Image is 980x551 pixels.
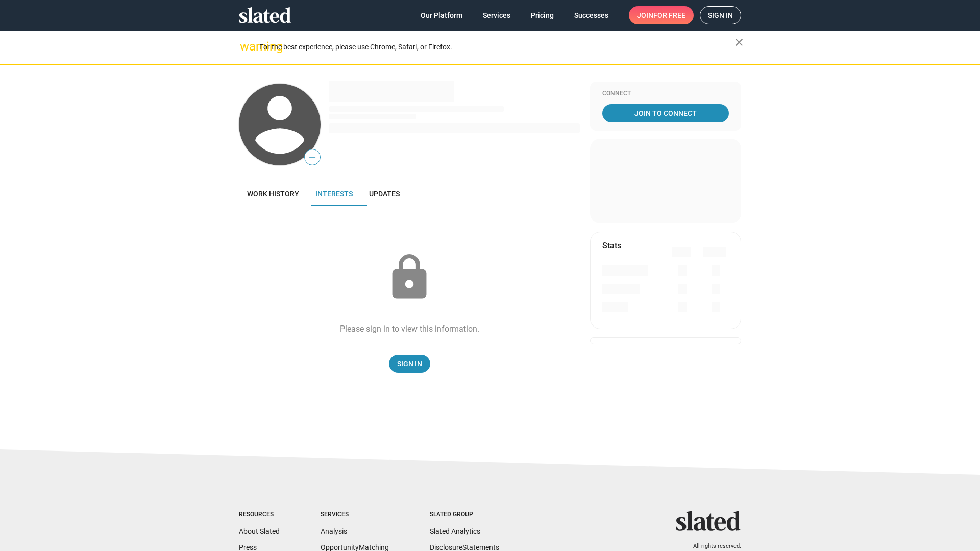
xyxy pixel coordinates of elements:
[574,6,608,24] span: Successes
[637,6,685,24] span: Join
[421,6,462,24] span: Our Platform
[531,6,554,24] span: Pricing
[321,527,347,535] a: Analysis
[430,511,499,519] div: Slated Group
[483,6,510,24] span: Services
[247,190,299,198] span: Work history
[523,6,562,24] a: Pricing
[259,40,735,54] div: For the best experience, please use Chrome, Safari, or Firefox.
[369,190,400,198] span: Updates
[239,527,280,535] a: About Slated
[307,182,361,206] a: Interests
[430,527,480,535] a: Slated Analytics
[602,104,729,122] a: Join To Connect
[604,104,727,122] span: Join To Connect
[240,40,252,53] mat-icon: warning
[475,6,519,24] a: Services
[239,511,280,519] div: Resources
[602,240,621,251] mat-card-title: Stats
[566,6,617,24] a: Successes
[708,7,733,24] span: Sign in
[397,355,422,373] span: Sign In
[384,252,435,303] mat-icon: lock
[361,182,408,206] a: Updates
[412,6,471,24] a: Our Platform
[700,6,741,24] a: Sign in
[305,151,320,164] span: —
[602,90,729,98] div: Connect
[653,6,685,24] span: for free
[629,6,694,24] a: Joinfor free
[733,36,745,48] mat-icon: close
[239,182,307,206] a: Work history
[321,511,389,519] div: Services
[340,323,479,334] div: Please sign in to view this information.
[389,355,430,373] a: Sign In
[315,190,353,198] span: Interests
